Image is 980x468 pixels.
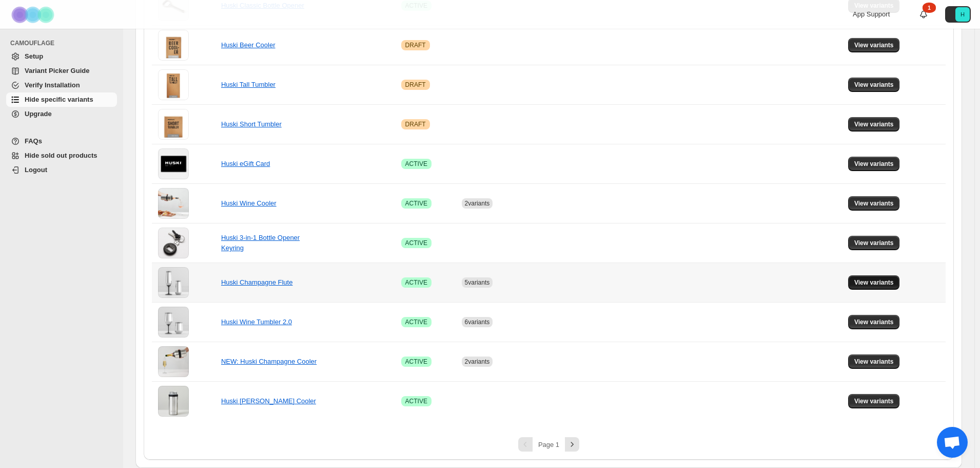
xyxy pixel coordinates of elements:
[955,7,970,22] span: Avatar with initials H
[405,278,427,287] span: ACTIVE
[221,81,276,88] a: Huski Tall Tumbler
[221,199,277,207] a: Huski Wine Cooler
[158,267,189,298] img: Huski Champagne Flute
[6,148,117,163] a: Hide sold out products
[25,52,43,60] span: Setup
[405,160,427,168] span: ACTIVE
[937,427,968,458] a: Open chat
[848,117,900,132] button: View variants
[848,78,900,92] button: View variants
[8,1,60,29] img: Camouflage
[405,81,426,89] span: DRAFT
[405,120,426,128] span: DRAFT
[465,319,490,326] span: 6 variants
[854,81,894,89] span: View variants
[848,157,900,171] button: View variants
[25,96,93,103] span: Hide specific variants
[6,49,117,64] a: Setup
[158,386,189,417] img: Huski Seltzer Cooler
[158,30,189,61] img: Huski Beer Cooler
[848,275,900,290] button: View variants
[25,152,97,159] span: Hide sold out products
[221,318,292,326] a: Huski Wine Tumbler 2.0
[465,279,490,286] span: 5 variants
[25,137,42,145] span: FAQs
[465,358,490,365] span: 2 variants
[923,3,936,13] div: 1
[158,346,189,377] img: NEW: Huski Champagne Cooler
[6,107,117,121] a: Upgrade
[221,397,316,405] a: Huski [PERSON_NAME] Cooler
[405,41,426,49] span: DRAFT
[221,160,270,167] a: Huski eGift Card
[854,358,894,366] span: View variants
[10,39,118,47] span: CAMOUFLAGE
[848,38,900,52] button: View variants
[405,199,427,208] span: ACTIVE
[405,318,427,326] span: ACTIVE
[854,199,894,208] span: View variants
[854,278,894,287] span: View variants
[405,397,427,405] span: ACTIVE
[25,67,89,74] span: Variant Picker Guide
[25,81,80,89] span: Verify Installation
[848,196,900,211] button: View variants
[853,10,890,18] span: App Support
[854,41,894,49] span: View variants
[25,166,47,174] span: Logout
[158,148,189,179] img: Huski eGift Card
[221,358,317,365] a: NEW: Huski Champagne Cooler
[854,120,894,128] span: View variants
[918,9,929,20] a: 1
[854,397,894,405] span: View variants
[854,318,894,326] span: View variants
[6,64,117,78] a: Variant Picker Guide
[6,78,117,92] a: Verify Installation
[158,188,189,219] img: Huski Wine Cooler
[6,163,117,177] a: Logout
[854,239,894,247] span: View variants
[961,11,965,17] text: H
[221,278,292,286] a: Huski Champagne Flute
[945,6,971,23] button: Avatar with initials H
[854,160,894,168] span: View variants
[6,92,117,107] a: Hide specific variants
[25,110,52,118] span: Upgrade
[158,307,189,338] img: Huski Wine Tumbler 2.0
[158,69,189,100] img: Huski Tall Tumbler
[221,41,276,49] a: Huski Beer Cooler
[405,239,427,247] span: ACTIVE
[152,437,946,452] nav: Pagination
[848,394,900,408] button: View variants
[848,236,900,250] button: View variants
[565,437,579,452] button: Next
[158,228,189,258] img: Huski 3-in-1 Bottle Opener Keyring
[6,134,117,148] a: FAQs
[221,120,282,128] a: Huski Short Tumbler
[405,358,427,366] span: ACTIVE
[158,109,189,140] img: Huski Short Tumbler
[848,315,900,329] button: View variants
[848,354,900,369] button: View variants
[465,200,490,207] span: 2 variants
[538,441,559,448] span: Page 1
[221,234,300,252] a: Huski 3-in-1 Bottle Opener Keyring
